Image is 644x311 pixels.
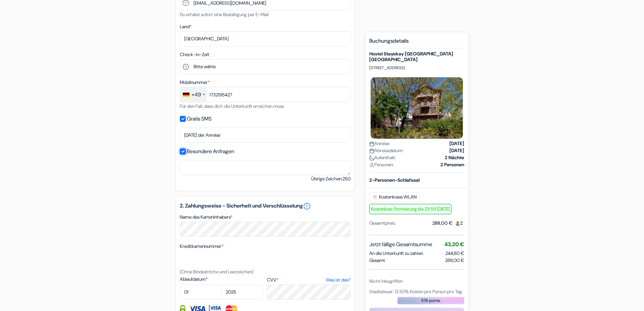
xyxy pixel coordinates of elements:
span: Gesamt [369,257,385,264]
b: 2-Personen-Schlafsaal [369,177,420,183]
small: (Ohne Bindestriche und Leerzeichen) [180,269,254,275]
span: 250 [342,176,351,182]
span: Kostenlose Stornierung bis 23:59 [DATE] [369,204,451,214]
span: 43,20 € [444,241,464,248]
img: calendar.svg [369,148,374,153]
span: 2 [452,218,464,228]
img: guest.svg [455,221,460,226]
label: Name des Karteninhabers [180,214,232,221]
small: Für den Fall, dass dich die Unterkunft erreichen muss [180,103,284,109]
div: Nicht inbegriffen [369,278,464,285]
a: error_outline [303,202,311,210]
span: Kostenloses WLAN [369,192,420,202]
span: 244,80 € [445,250,464,256]
label: Ablaufdatum [180,276,263,283]
small: Du erhälst sofort eine Bestätigung per E-Mail [180,11,269,17]
span: Stadtsteuer: 12.50% Kosten pro Person pro Tag [369,288,462,295]
label: Gratis SMS [187,114,212,124]
div: +49 [192,91,201,99]
label: Land [180,23,192,30]
span: Jetzt fällige Gesamtsumme [369,240,432,249]
label: Kreditkartennummer [180,243,223,250]
h5: 2. Zahlungsweise - Sicherheit und Verschlüsselung [180,202,351,210]
span: Aufenthalt: [369,154,396,161]
div: 288,00 € [432,220,464,227]
span: 288,00 € [445,257,464,264]
strong: [DATE] [449,147,464,154]
span: An die Unterkunft zu zahlen [369,250,423,257]
label: Besondere Anfragen [187,147,234,156]
label: Check-in-Zeit [180,51,209,58]
div: Germany (Deutschland): +49 [180,87,207,102]
h5: Hostel Stayokay [GEOGRAPHIC_DATA] [GEOGRAPHIC_DATA] [369,51,464,62]
input: 1512 3456789 [180,87,351,102]
img: calendar.svg [369,141,374,146]
a: Was ist das? [326,276,351,283]
img: free_wifi.svg [372,194,378,200]
span: Anreise: [369,140,390,147]
div: Gesamtpreis: [369,220,396,227]
img: user_icon.svg [369,163,374,168]
span: Abreisedatum: [369,147,404,154]
p: [STREET_ADDRESS] [369,65,464,71]
span: Personen: [369,161,394,168]
label: CVV [267,276,351,283]
small: Übrige Zeichen: [311,175,351,182]
img: moon.svg [369,155,374,161]
label: Mobilnummer [180,79,210,86]
span: 576 points [421,298,440,304]
strong: 2 Nächte [445,154,464,161]
strong: [DATE] [449,140,464,147]
h5: Buchungsdetails [369,38,464,48]
strong: 2 Personen [440,161,464,168]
